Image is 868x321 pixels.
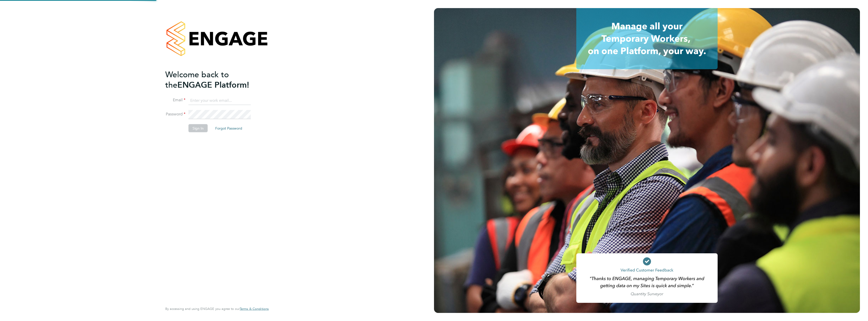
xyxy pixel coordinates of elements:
[165,69,264,90] h2: ENGAGE Platform!
[165,307,269,311] span: By accessing and using ENGAGE you agree to our
[188,96,251,105] input: Enter your work email...
[165,112,185,117] label: Password
[165,69,229,90] span: Welcome back to the
[211,124,246,132] button: Forgot Password
[165,97,185,103] label: Email
[240,307,269,311] a: Terms & Conditions
[188,124,208,132] button: Sign In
